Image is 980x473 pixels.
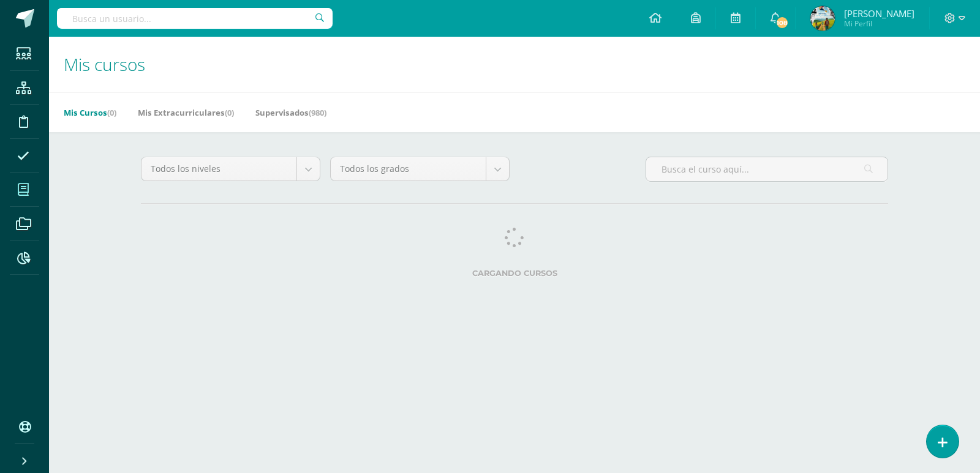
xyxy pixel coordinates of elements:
img: 68dc05d322f312bf24d9602efa4c3a00.png [810,6,835,31]
label: Cargando cursos [141,269,888,278]
span: Todos los grados [340,157,477,181]
span: [PERSON_NAME] [844,7,914,20]
input: Busca el curso aquí... [646,157,888,181]
span: (980) [309,107,326,118]
span: (0) [107,107,116,118]
span: Mi Perfil [844,18,914,29]
a: Mis Extracurriculares(0) [138,103,234,122]
span: (0) [225,107,234,118]
span: 108 [775,16,789,29]
a: Mis Cursos(0) [64,103,116,122]
span: Todos los niveles [151,157,287,181]
a: Todos los niveles [141,157,320,181]
a: Supervisados(980) [255,103,326,122]
a: Todos los grados [331,157,509,181]
span: Mis cursos [64,53,145,76]
input: Busca un usuario... [57,8,333,29]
